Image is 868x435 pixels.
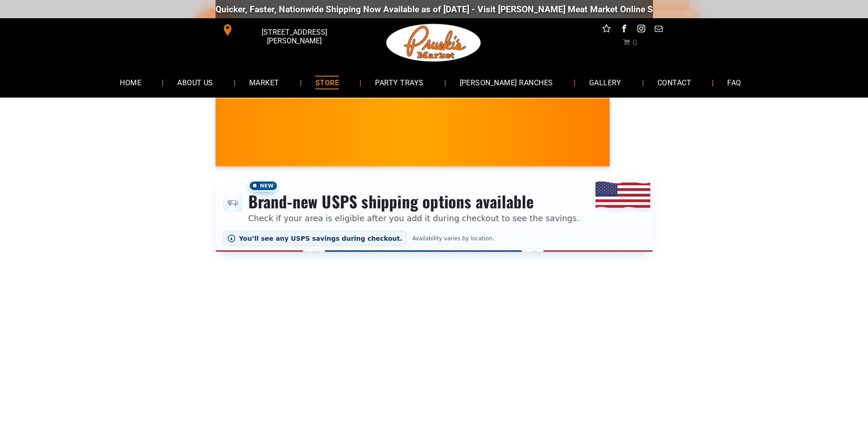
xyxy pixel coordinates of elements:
a: FAQ [714,70,755,94]
img: Pruski-s+Market+HQ+Logo2-1920w.png [385,18,483,67]
span: [STREET_ADDRESS][PERSON_NAME] [235,23,353,50]
div: Shipping options announcement [216,174,653,252]
a: STORE [302,70,353,94]
a: email [652,23,664,37]
span: 0 [632,38,637,47]
a: MARKET [236,70,293,94]
a: GALLERY [575,70,635,94]
a: [DOMAIN_NAME][URL] [419,4,508,15]
span: You’ll see any USPS savings during checkout. [239,235,403,242]
a: Social network [601,23,612,37]
span: Kielbasa Polish Sausage [539,115,700,128]
a: facebook [618,23,630,37]
a: CONTACT [644,70,705,94]
span: New [248,180,278,192]
span: [PERSON_NAME] MARKET [251,139,430,153]
a: instagram [635,23,647,37]
span: $9.99! [539,137,700,150]
p: Check if your area is eligible after you add it during checkout to see the savings. [248,212,580,224]
span: Availability varies by location. [411,235,496,242]
h3: Brand-new USPS shipping options available [248,192,580,212]
a: [STREET_ADDRESS][PERSON_NAME] [216,23,355,37]
span: NEW! • Limited Supply • [PERSON_NAME] Recipe [539,128,700,137]
img: Polish Artisan Dried Sausage [494,114,531,151]
span: • [454,142,458,154]
a: [PERSON_NAME] RANCHES [446,70,567,94]
a: ABOUT US [164,70,227,94]
a: HOME [106,70,155,94]
a: PARTY TRAYS [361,70,437,94]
